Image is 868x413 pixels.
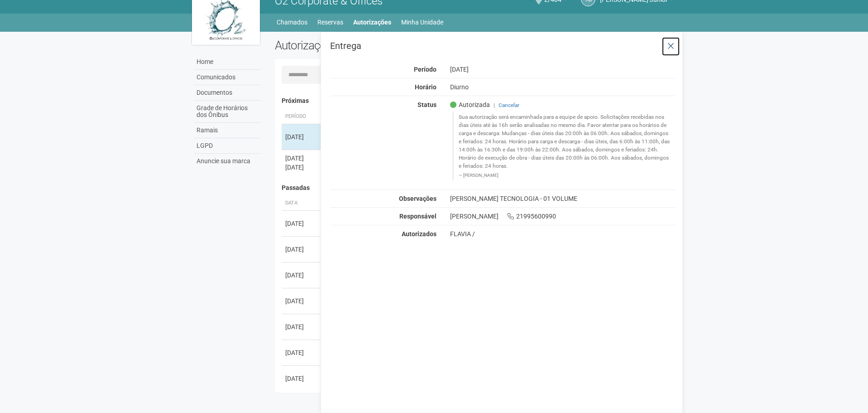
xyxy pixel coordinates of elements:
[452,112,676,180] blockquote: Sua autorização será encaminhada para a equipe de apoio. Solicitações recebidas nos dias úteis at...
[285,163,319,172] div: [DATE]
[499,102,519,108] a: Cancelar
[443,212,683,220] div: [PERSON_NAME] 21995600990
[285,374,319,383] div: [DATE]
[194,85,261,101] a: Documentos
[285,245,319,254] div: [DATE]
[285,219,319,228] div: [DATE]
[285,271,319,280] div: [DATE]
[285,296,319,306] div: [DATE]
[285,348,319,357] div: [DATE]
[194,70,261,85] a: Comunicados
[415,83,436,91] strong: Horário
[399,213,436,220] strong: Responsável
[285,154,319,163] div: [DATE]
[275,39,469,52] h2: Autorizações
[194,123,261,138] a: Ramais
[450,101,490,109] span: Autorizada
[414,66,436,73] strong: Período
[450,230,676,238] div: FLAVIA /
[402,230,436,238] strong: Autorizados
[353,16,391,29] a: Autorizações
[194,54,261,70] a: Home
[401,16,443,29] a: Minha Unidade
[459,172,671,179] footer: [PERSON_NAME]
[443,83,683,91] div: Diurno
[285,132,319,141] div: [DATE]
[417,101,436,108] strong: Status
[443,194,683,203] div: [PERSON_NAME] TECNOLOGIA - 01 VOLUME
[330,41,676,50] h3: Entrega
[282,196,322,211] th: Data
[399,195,436,202] strong: Observações
[282,185,670,191] h4: Passadas
[317,16,343,29] a: Reservas
[494,102,495,108] span: |
[194,154,261,169] a: Anuncie sua marca
[285,322,319,331] div: [DATE]
[282,97,670,104] h4: Próximas
[194,101,261,123] a: Grade de Horários dos Ônibus
[277,16,307,29] a: Chamados
[282,109,322,124] th: Período
[194,138,261,154] a: LGPD
[443,65,683,73] div: [DATE]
